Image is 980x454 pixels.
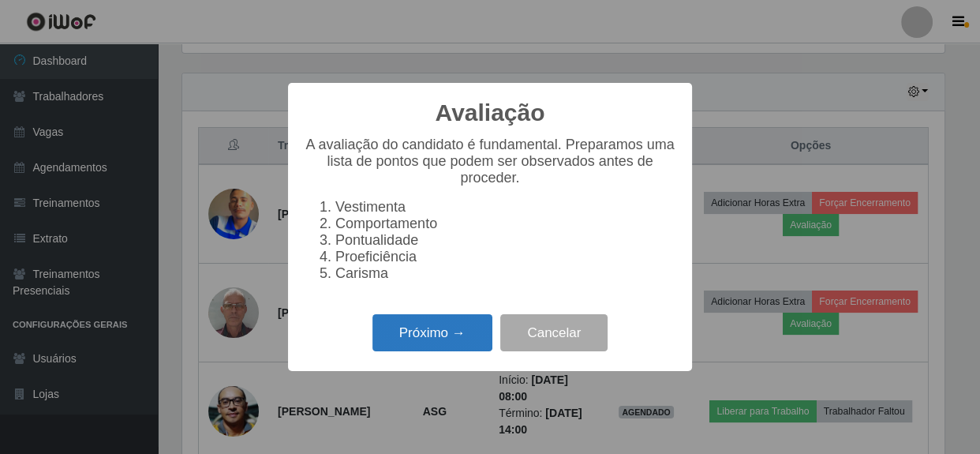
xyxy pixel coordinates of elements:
[335,216,676,232] li: Comportamento
[335,232,676,249] li: Pontualidade
[335,249,676,265] li: Proeficiência
[436,99,545,127] h2: Avaliação
[335,265,676,282] li: Carisma
[372,314,492,351] button: Próximo →
[500,314,608,351] button: Cancelar
[304,137,676,186] p: A avaliação do candidato é fundamental. Preparamos uma lista de pontos que podem ser observados a...
[335,199,676,216] li: Vestimenta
